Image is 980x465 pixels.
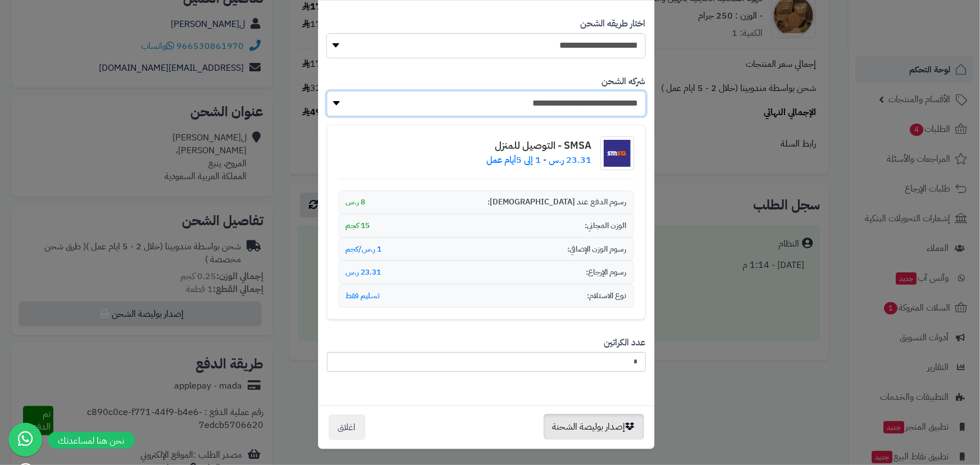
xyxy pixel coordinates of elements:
span: رسوم الوزن الإضافي: [568,244,627,255]
label: اختار طريقه الشحن [581,17,646,30]
button: إصدار بوليصة الشحنة [544,414,644,440]
label: شركه الشحن [602,75,646,88]
span: رسوم الإرجاع: [586,267,627,278]
button: اغلاق [329,414,366,440]
span: 8 ر.س [346,197,366,208]
span: 15 كجم [346,220,370,231]
label: عدد الكراتين [604,336,646,349]
span: الوزن المجاني: [585,220,627,231]
span: 1 ر.س/كجم [346,244,382,255]
img: شعار شركة الشحن [600,136,634,170]
span: 23.31 ر.س [346,267,381,278]
span: نوع الاستلام: [587,290,627,302]
h4: SMSA - التوصيل للمنزل [487,140,592,151]
p: 23.31 ر.س - 1 إلى 5أيام عمل [487,154,592,167]
span: تسليم فقط [346,290,380,302]
span: رسوم الدفع عند [DEMOGRAPHIC_DATA]: [488,197,627,208]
